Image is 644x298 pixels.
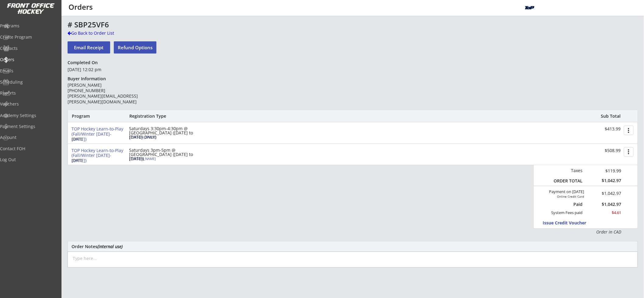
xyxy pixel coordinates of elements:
[594,113,621,119] div: Sub Total
[72,148,124,163] div: TOP Hockey Learn-to-Play (Fall/Winter [DATE]-[DATE])
[587,168,621,174] div: $119.99
[551,229,621,235] div: Order in CAD
[583,126,621,132] div: $413.99
[68,21,359,28] div: # SBP25VF6
[68,41,110,54] button: Email Receipt
[624,147,634,157] button: more_vert
[551,168,583,173] div: Taxes
[546,210,583,215] div: System Fees paid
[587,178,621,183] div: $1,042.97
[68,82,156,105] div: [PERSON_NAME] [PHONE_NUMBER] [PERSON_NAME][EMAIL_ADDRESS][PERSON_NAME][DOMAIN_NAME]
[72,244,634,249] div: Order Notes
[129,148,199,161] div: Saturdays 3pm-5pm @ [GEOGRAPHIC_DATA] ([DATE] to [DATE])
[72,113,105,119] div: Program
[72,137,121,140] div: [DATE]
[68,30,130,36] div: Go Back to Order List
[68,60,100,65] div: Completed On
[555,202,583,207] div: Paid
[68,76,109,81] div: Buyer Information
[97,244,123,249] em: (internal use)
[587,202,621,206] div: $1,042.97
[543,219,599,227] button: Issue Credit Voucher
[587,210,621,215] div: $4.61
[583,148,621,153] div: $508.99
[129,113,199,119] div: Registration Type
[550,195,584,198] div: Online Credit Card
[592,191,621,196] div: $1,042.97
[72,126,124,142] div: TOP Hockey Learn-to-Play (Fall/Winter [DATE]-[DATE])
[551,178,583,184] div: ORDER TOTAL
[536,189,584,194] div: Payment on [DATE]
[68,67,156,73] div: [DATE] 12:02 pm
[129,126,199,139] div: Saturdays 3:30pm-4:30pm @ [GEOGRAPHIC_DATA] ([DATE] to [DATE] ONLY)
[114,41,156,54] button: Refund Options
[624,126,634,135] button: more_vert
[72,158,121,162] div: [DATE]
